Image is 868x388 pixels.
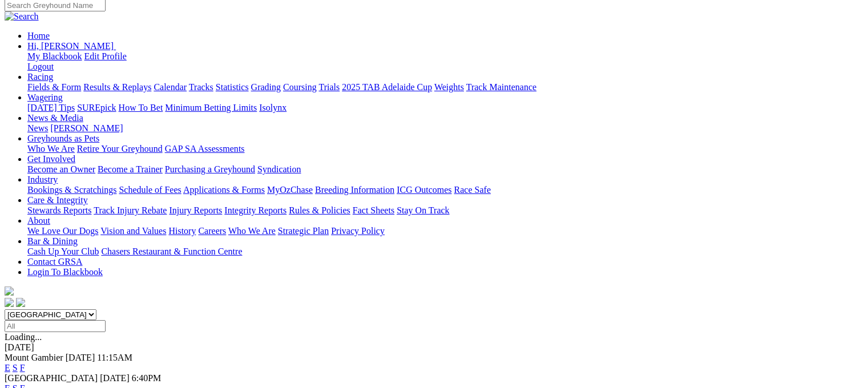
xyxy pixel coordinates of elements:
a: Bar & Dining [27,236,78,246]
a: Integrity Reports [224,205,286,215]
a: Racing [27,72,53,82]
div: Get Involved [27,164,863,175]
span: [DATE] [100,373,130,383]
span: Mount Gambier [5,353,63,362]
a: Track Maintenance [466,82,536,92]
a: Careers [198,226,226,236]
a: News [27,123,48,133]
img: logo-grsa-white.png [5,286,14,296]
a: Who We Are [27,144,75,153]
a: Syndication [257,164,301,174]
span: Loading... [5,332,42,342]
a: Contact GRSA [27,257,82,266]
a: Care & Integrity [27,195,88,205]
a: ICG Outcomes [397,185,451,195]
a: [PERSON_NAME] [50,123,123,133]
span: 6:40PM [132,373,162,383]
a: Privacy Policy [331,226,385,236]
span: [GEOGRAPHIC_DATA] [5,373,98,383]
div: News & Media [27,123,863,134]
a: Statistics [216,82,249,92]
a: Injury Reports [169,205,222,215]
a: F [20,363,25,373]
a: Race Safe [454,185,490,195]
a: Minimum Betting Limits [165,103,257,112]
a: Stay On Track [397,205,449,215]
a: Hi, [PERSON_NAME] [27,41,116,51]
a: Get Involved [27,154,75,164]
a: SUREpick [77,103,116,112]
a: Chasers Restaurant & Function Centre [101,246,242,256]
a: S [13,363,18,373]
a: Tracks [189,82,213,92]
a: Logout [27,62,54,71]
span: Hi, [PERSON_NAME] [27,41,114,51]
div: Industry [27,185,863,195]
img: twitter.svg [16,298,25,307]
a: GAP SA Assessments [165,144,245,153]
a: E [5,363,10,373]
div: Greyhounds as Pets [27,144,863,154]
a: Home [27,31,50,41]
a: Fields & Form [27,82,81,92]
a: History [168,226,196,236]
a: Become an Owner [27,164,95,174]
a: 2025 TAB Adelaide Cup [342,82,432,92]
a: Retire Your Greyhound [77,144,163,153]
a: Trials [318,82,340,92]
a: MyOzChase [267,185,313,195]
a: Purchasing a Greyhound [165,164,255,174]
a: About [27,216,50,225]
a: [DATE] Tips [27,103,75,112]
a: Who We Are [228,226,276,236]
a: Coursing [283,82,317,92]
a: Results & Replays [83,82,151,92]
a: Grading [251,82,281,92]
div: About [27,226,863,236]
a: Weights [434,82,464,92]
a: Applications & Forms [183,185,265,195]
a: Edit Profile [84,51,127,61]
a: Strategic Plan [278,226,329,236]
a: Isolynx [259,103,286,112]
a: Become a Trainer [98,164,163,174]
a: My Blackbook [27,51,82,61]
a: Cash Up Your Club [27,246,99,256]
a: Greyhounds as Pets [27,134,99,143]
div: Wagering [27,103,863,113]
a: Wagering [27,92,63,102]
div: Bar & Dining [27,246,863,257]
img: Search [5,11,39,22]
a: We Love Our Dogs [27,226,98,236]
div: Racing [27,82,863,92]
a: Fact Sheets [353,205,394,215]
div: Hi, [PERSON_NAME] [27,51,863,72]
a: Vision and Values [100,226,166,236]
span: 11:15AM [97,353,132,362]
a: Rules & Policies [289,205,350,215]
a: Calendar [154,82,187,92]
input: Select date [5,320,106,332]
a: News & Media [27,113,83,123]
a: Login To Blackbook [27,267,103,277]
a: Breeding Information [315,185,394,195]
div: Care & Integrity [27,205,863,216]
a: Industry [27,175,58,184]
a: Stewards Reports [27,205,91,215]
span: [DATE] [66,353,95,362]
div: [DATE] [5,342,863,353]
a: How To Bet [119,103,163,112]
img: facebook.svg [5,298,14,307]
a: Track Injury Rebate [94,205,167,215]
a: Schedule of Fees [119,185,181,195]
a: Bookings & Scratchings [27,185,116,195]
